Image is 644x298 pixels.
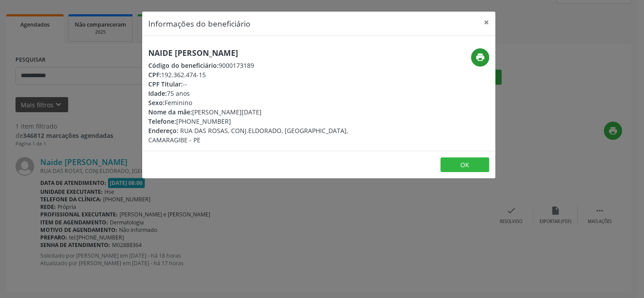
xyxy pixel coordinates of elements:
[148,98,165,107] span: Sexo:
[148,108,192,116] span: Nome da mãe:
[148,61,371,70] div: 9000173189
[478,12,495,33] button: Close
[148,98,371,107] div: Feminino
[148,70,371,79] div: 192.362.474-15
[148,48,371,58] h5: Naide [PERSON_NAME]
[148,71,161,79] span: CPF:
[148,126,348,144] span: RUA DAS ROSAS, CONJ.ELDORADO, [GEOGRAPHIC_DATA], CAMARAGIBE - PE
[471,48,489,67] button: print
[440,157,489,173] button: OK
[148,79,371,89] div: --
[148,117,371,126] div: [PHONE_NUMBER]
[148,89,167,98] span: Idade:
[148,89,371,98] div: 75 anos
[475,52,485,62] i: print
[148,80,183,88] span: CPF Titular:
[148,18,251,29] h5: Informações do beneficiário
[148,107,371,117] div: [PERSON_NAME][DATE]
[148,126,178,135] span: Endereço:
[148,61,219,70] span: Código do beneficiário:
[148,117,176,125] span: Telefone:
